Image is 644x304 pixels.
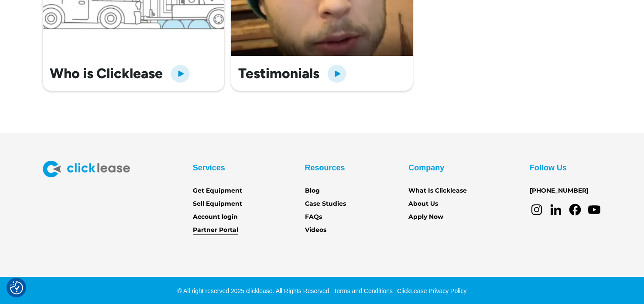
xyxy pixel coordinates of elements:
div: Company [408,161,444,175]
h3: Who is Clicklease [50,65,163,82]
a: Videos [305,225,326,235]
a: [PHONE_NUMBER] [530,186,589,196]
img: Blue play button logo on a light blue circular background [326,63,347,84]
a: Case Studies [305,199,346,209]
a: FAQs [305,212,322,222]
a: Get Equipment [193,186,242,196]
a: Sell Equipment [193,199,242,209]
a: About Us [408,199,438,209]
div: © All right reserved 2025 clicklease. All Rights Reserved [178,287,329,295]
a: Blog [305,186,320,196]
img: Clicklease logo [43,161,130,177]
button: Consent Preferences [10,281,23,294]
h3: Testimonials [238,65,319,82]
a: Account login [193,212,238,222]
a: What Is Clicklease [408,186,467,196]
img: Revisit consent button [10,281,23,294]
div: Services [193,161,225,175]
div: Follow Us [530,161,567,175]
a: Partner Portal [193,225,238,235]
a: Terms and Conditions [332,287,393,294]
div: Resources [305,161,345,175]
a: Apply Now [408,212,443,222]
img: Blue play button logo on a light blue circular background [170,63,191,84]
a: ClickLease Privacy Policy [395,287,467,294]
